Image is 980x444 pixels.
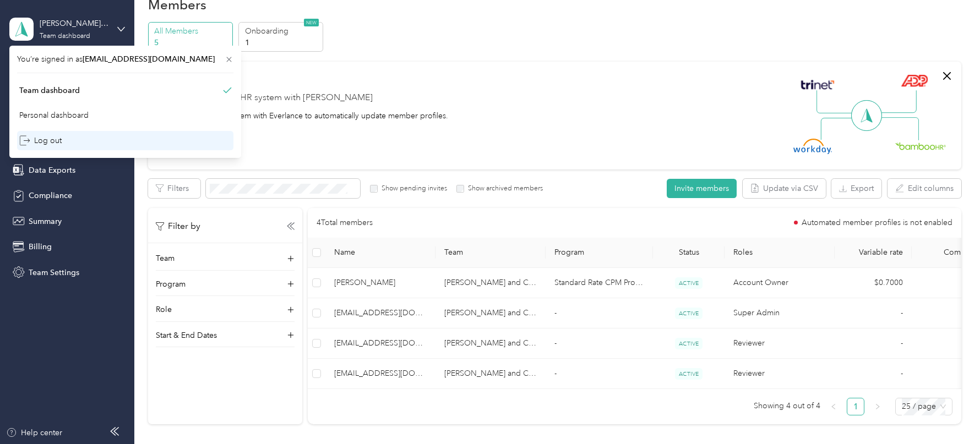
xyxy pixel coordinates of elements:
span: [EMAIL_ADDRESS][DOMAIN_NAME] [83,54,215,64]
span: ACTIVE [675,308,703,319]
button: Export [831,179,881,198]
p: Role [156,304,172,315]
label: Show pending invites [378,184,447,194]
p: Onboarding [245,25,320,37]
td: - [546,298,653,328]
div: Team dashboard [19,85,80,96]
p: 5 [154,37,229,48]
th: Team [435,238,546,268]
span: Summary [29,216,62,227]
span: right [874,403,881,410]
span: You’re signed in as [17,53,233,65]
td: Daniel L Jacob and Co LLC [435,268,546,298]
label: Show archived members [464,184,543,194]
img: BambooHR [895,142,946,150]
img: ADP [901,74,928,87]
img: Line Right Down [880,117,919,141]
th: Variable rate [835,238,912,268]
td: Daniel L Jacob and Co LLC [435,328,546,359]
td: - [835,359,912,389]
p: 1 [245,37,320,48]
td: Standard Rate CPM Program [546,268,653,298]
span: Team Settings [29,267,79,278]
th: Roles [725,238,835,268]
p: Filter by [156,220,200,233]
button: Filters [148,179,200,198]
button: Update via CSV [743,179,826,198]
td: Super Admin [725,298,835,328]
div: Team dashboard [40,33,90,40]
span: Billing [29,241,52,253]
div: Page Size [895,398,952,415]
div: Personal dashboard [19,109,89,121]
iframe: Everlance-gr Chat Button Frame [918,382,980,444]
span: left [830,403,837,410]
span: Data Exports [29,165,75,176]
span: ACTIVE [675,277,703,289]
div: Integrate your HR system with Everlance to automatically update member profiles. [164,110,448,122]
td: Joe Marcantel [325,268,435,298]
td: - [546,328,653,359]
span: NEW [304,19,319,26]
th: Name [325,238,435,268]
span: 25 / page [902,398,946,415]
td: Reviewer [725,359,835,389]
span: [PERSON_NAME] [334,277,427,289]
p: Program [156,278,186,290]
th: Status [653,238,725,268]
button: left [825,398,842,415]
li: 1 [847,398,864,415]
span: ACTIVE [675,338,703,349]
td: Account Owner [725,268,835,298]
div: [PERSON_NAME] and Co LLC [40,18,108,29]
td: - [546,359,653,389]
td: favr1+dljandco@everlance.com [325,328,435,359]
button: Invite members [667,179,737,198]
img: Line Left Down [820,117,859,140]
td: - [835,298,912,328]
td: Daniel L Jacob and Co LLC [435,298,546,328]
span: Automated member profiles is not enabled [802,219,952,227]
th: Program [546,238,653,268]
button: right [869,398,886,415]
p: Team [156,253,175,264]
img: Trinet [798,77,837,92]
img: Line Left Up [816,90,855,114]
span: [EMAIL_ADDRESS][DOMAIN_NAME] (You) [334,307,427,319]
td: - [835,328,912,359]
td: $0.7000 [835,268,912,298]
p: All Members [154,25,229,37]
div: Securely sync your HR system with [PERSON_NAME] [164,91,373,105]
a: 1 [847,398,864,415]
span: Showing 4 out of 4 [754,398,820,414]
div: Log out [19,135,62,146]
td: Daniel L Jacob and Co LLC [435,359,546,389]
button: Help center [6,427,62,438]
button: Edit columns [888,179,961,198]
td: favr2+dljandco@everlance.com [325,359,435,389]
span: Name [334,248,427,257]
p: Start & End Dates [156,330,217,341]
td: Reviewer [725,328,835,359]
span: [EMAIL_ADDRESS][DOMAIN_NAME] [334,368,427,380]
img: Line Right Up [878,90,917,113]
li: Previous Page [825,398,842,415]
span: Compliance [29,190,72,201]
span: [EMAIL_ADDRESS][DOMAIN_NAME] [334,337,427,349]
span: ACTIVE [675,368,703,380]
li: Next Page [869,398,886,415]
img: Workday [793,139,832,154]
td: success+dljandco@everlance.com (You) [325,298,435,328]
p: 4 Total members [317,217,373,229]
